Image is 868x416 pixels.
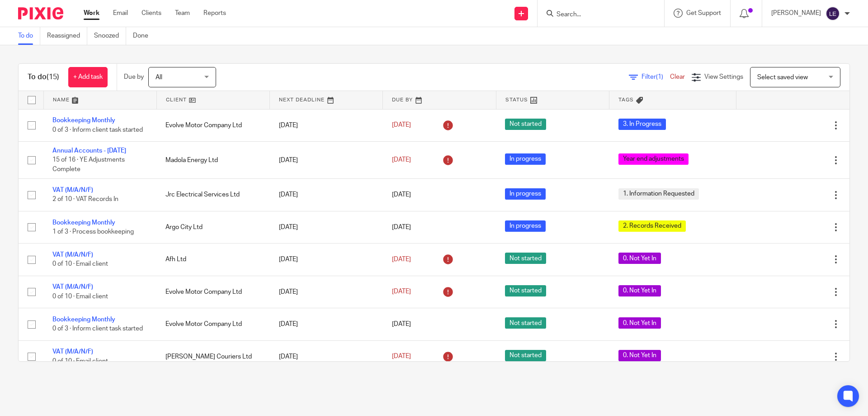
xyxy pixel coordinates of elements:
[156,141,269,178] td: Madola Energy Ltd
[28,72,59,82] h1: To do
[270,276,383,308] td: [DATE]
[505,350,546,361] span: Not started
[505,220,546,232] span: In progress
[203,9,226,18] a: Reports
[52,196,118,203] span: 2 of 10 · VAT Records In
[52,127,143,133] span: 0 of 3 · Inform client task started
[618,285,661,296] span: 0. Not Yet In
[392,289,411,295] span: [DATE]
[142,9,161,18] a: Clients
[757,74,808,81] span: Select saved view
[505,119,546,130] span: Not started
[52,316,115,323] a: Bookkeeping Monthly
[505,317,546,329] span: Not started
[68,67,108,87] a: + Add task
[618,97,634,102] span: Tags
[771,9,821,18] p: [PERSON_NAME]
[618,317,661,329] span: 0. Not Yet In
[642,74,670,80] span: Filter
[618,119,666,130] span: 3. In Progress
[392,192,411,198] span: [DATE]
[505,285,546,296] span: Not started
[52,293,108,300] span: 0 of 10 · Email client
[686,10,721,16] span: Get Support
[392,157,411,163] span: [DATE]
[52,349,93,355] a: VAT (M/A/N/F)
[505,188,546,200] span: In progress
[392,122,411,129] span: [DATE]
[84,9,99,18] a: Work
[18,7,63,19] img: Pixie
[270,141,383,178] td: [DATE]
[270,211,383,243] td: [DATE]
[175,9,190,18] a: Team
[704,74,743,80] span: View Settings
[52,252,93,258] a: VAT (M/A/N/F)
[52,220,115,226] a: Bookkeeping Monthly
[52,187,93,193] a: VAT (M/A/N/F)
[156,179,269,211] td: Jrc Electrical Services Ltd
[618,153,689,165] span: Year end adjustments
[156,244,269,276] td: Afh Ltd
[52,229,134,235] span: 1 of 3 · Process bookkeeping
[618,220,686,232] span: 2. Records Received
[270,308,383,340] td: [DATE]
[156,340,269,373] td: [PERSON_NAME] Couriers Ltd
[18,27,40,45] a: To do
[618,188,699,200] span: 1. Information Requested
[94,27,126,45] a: Snoozed
[618,350,661,361] span: 0. Not Yet In
[270,179,383,211] td: [DATE]
[156,109,269,141] td: Evolve Motor Company Ltd
[124,72,144,81] p: Due by
[52,148,126,154] a: Annual Accounts - [DATE]
[52,117,115,124] a: Bookkeeping Monthly
[670,74,685,80] a: Clear
[656,74,663,80] span: (1)
[270,244,383,276] td: [DATE]
[270,340,383,373] td: [DATE]
[47,27,87,45] a: Reassigned
[156,276,269,308] td: Evolve Motor Company Ltd
[156,308,269,340] td: Evolve Motor Company Ltd
[52,284,93,290] a: VAT (M/A/N/F)
[47,73,59,81] span: (15)
[505,153,546,165] span: In progress
[156,211,269,243] td: Argo City Ltd
[113,9,128,18] a: Email
[156,74,162,81] span: All
[392,354,411,360] span: [DATE]
[52,325,143,332] span: 0 of 3 · Inform client task started
[52,261,108,268] span: 0 of 10 · Email client
[133,27,155,45] a: Done
[505,253,546,264] span: Not started
[392,224,411,230] span: [DATE]
[392,321,411,327] span: [DATE]
[618,253,661,264] span: 0. Not Yet In
[826,6,840,21] img: svg%3E
[270,109,383,141] td: [DATE]
[52,358,108,364] span: 0 of 10 · Email client
[392,256,411,263] span: [DATE]
[52,157,125,173] span: 15 of 16 · YE Adjustments Complete
[556,11,637,19] input: Search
